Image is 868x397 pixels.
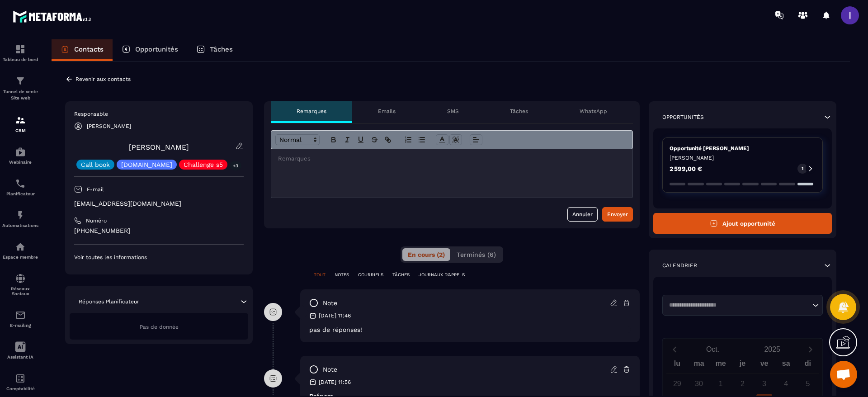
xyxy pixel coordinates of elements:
p: [PHONE_NUMBER] [74,227,244,235]
p: Webinaire [2,160,38,165]
p: Assistant IA [2,354,38,359]
p: Réseaux Sociaux [2,286,38,296]
p: Opportunité [PERSON_NAME] [670,145,816,152]
p: +3 [230,161,241,170]
a: Contacts [52,39,113,61]
p: E-mail [87,186,104,193]
a: automationsautomationsWebinaire [2,140,38,171]
img: social-network [15,273,26,284]
p: 1 [802,165,803,172]
span: Pas de donnée [140,324,179,330]
div: Envoyer [607,210,628,219]
a: [PERSON_NAME] [129,143,189,151]
p: [PERSON_NAME] [670,154,816,161]
img: automations [15,210,26,221]
p: Opportunités [135,45,178,53]
a: automationsautomationsAutomatisations [2,203,38,235]
span: En cours (2) [408,251,445,258]
img: logo [13,8,94,25]
p: Réponses Planificateur [79,298,139,305]
p: Voir toutes les informations [74,254,244,261]
p: SMS [447,108,459,115]
p: Tunnel de vente Site web [2,89,38,101]
img: accountant [15,373,26,384]
p: Remarques [297,108,326,115]
a: automationsautomationsEspace membre [2,235,38,266]
p: WhatsApp [580,108,607,115]
a: Assistant IA [2,335,38,366]
div: Search for option [662,295,823,316]
p: Planificateur [2,191,38,196]
button: Terminés (6) [451,248,501,261]
p: Emails [378,108,396,115]
img: scheduler [15,178,26,189]
input: Search for option [666,301,810,310]
p: CRM [2,128,38,133]
p: [DOMAIN_NAME] [121,161,172,168]
img: email [15,310,26,321]
a: formationformationTableau de bord [2,37,38,69]
p: 2 599,00 € [670,165,702,172]
p: Tâches [510,108,528,115]
p: pas de réponses! [309,326,631,333]
p: Contacts [74,45,104,53]
p: Numéro [86,217,107,224]
img: automations [15,241,26,252]
p: Comptabilité [2,386,38,391]
p: Calendrier [662,262,697,269]
img: formation [15,115,26,126]
a: Tâches [187,39,242,61]
a: emailemailE-mailing [2,303,38,335]
p: [DATE] 11:46 [319,312,351,319]
p: [PERSON_NAME] [87,123,131,129]
a: formationformationTunnel de vente Site web [2,69,38,108]
img: automations [15,147,26,157]
p: Call book [81,161,110,168]
a: formationformationCRM [2,108,38,140]
button: Envoyer [602,207,633,222]
p: Responsable [74,110,244,118]
p: Opportunités [662,113,704,121]
p: Espace membre [2,255,38,260]
p: [EMAIL_ADDRESS][DOMAIN_NAME] [74,199,244,208]
p: Tableau de bord [2,57,38,62]
p: E-mailing [2,323,38,328]
p: TOUT [314,272,325,278]
p: Challenge s5 [184,161,223,168]
p: NOTES [335,272,349,278]
p: Tâches [210,45,233,53]
p: Revenir aux contacts [75,76,131,82]
p: note [323,299,337,307]
img: formation [15,76,26,86]
a: Opportunités [113,39,187,61]
a: schedulerschedulerPlanificateur [2,171,38,203]
p: Automatisations [2,223,38,228]
button: Annuler [567,207,598,222]
a: social-networksocial-networkRéseaux Sociaux [2,266,38,303]
p: TÂCHES [392,272,410,278]
img: formation [15,44,26,55]
span: Terminés (6) [457,251,496,258]
button: En cours (2) [402,248,450,261]
button: Ajout opportunité [653,213,832,234]
p: COURRIELS [358,272,383,278]
p: note [323,365,337,374]
p: [DATE] 11:56 [319,378,351,386]
p: JOURNAUX D'APPELS [419,272,465,278]
div: Ouvrir le chat [830,361,857,388]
